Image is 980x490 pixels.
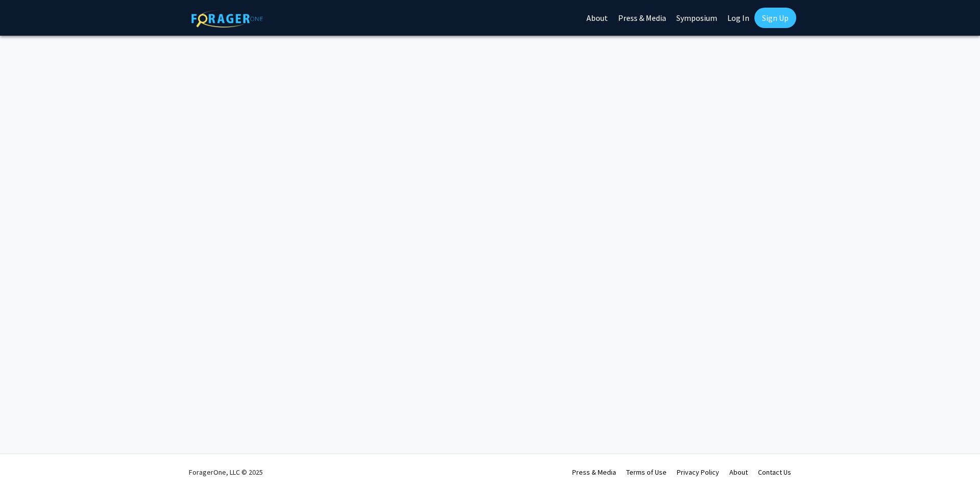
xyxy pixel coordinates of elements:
a: Terms of Use [626,468,667,477]
a: Contact Us [758,468,791,477]
img: ForagerOne Logo [191,10,263,28]
a: About [729,468,748,477]
a: Press & Media [572,468,616,477]
a: Privacy Policy [677,468,719,477]
a: Sign Up [754,8,796,28]
div: ForagerOne, LLC © 2025 [189,454,263,490]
